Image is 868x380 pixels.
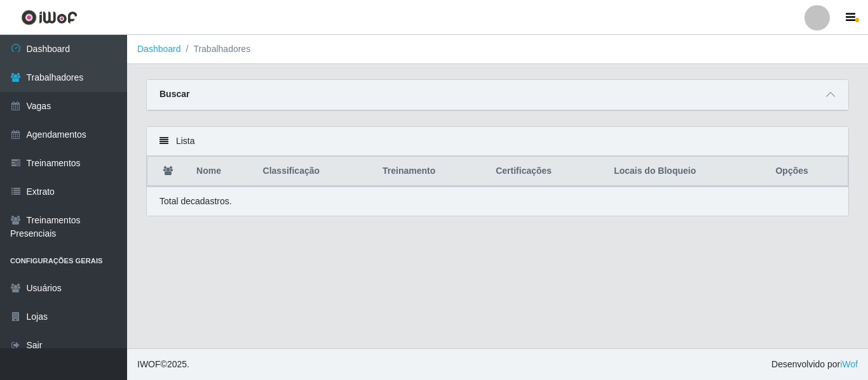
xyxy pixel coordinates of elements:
div: Lista [147,127,848,156]
strong: Buscar [159,89,189,99]
th: Certificações [488,157,606,187]
span: IWOF [137,359,161,369]
p: Total de cadastros. [159,195,232,208]
span: Desenvolvido por [771,358,858,371]
a: iWof [840,359,858,369]
th: Nome [189,157,255,187]
a: Dashboard [137,44,181,54]
li: Trabalhadores [181,43,251,56]
th: Locais do Bloqueio [606,157,768,187]
span: © 2025 . [137,358,189,371]
img: CoreUI Logo [21,10,78,25]
nav: breadcrumb [127,35,868,64]
th: Opções [768,157,848,187]
th: Treinamento [375,157,488,187]
th: Classificação [255,157,376,187]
